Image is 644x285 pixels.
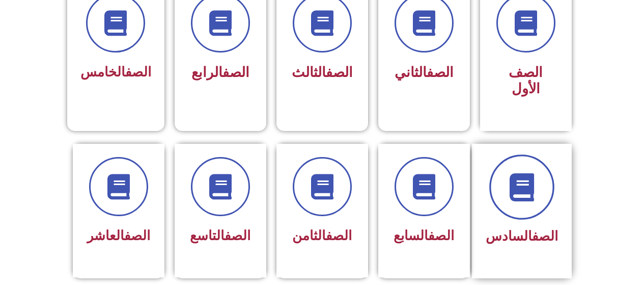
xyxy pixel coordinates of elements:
[190,228,250,243] span: التاسع
[191,64,249,81] span: الرابع
[532,228,558,244] a: الصف
[292,228,352,243] span: الثامن
[428,228,454,243] a: الصف
[326,228,352,243] a: الصف
[124,228,150,243] a: الصف
[326,64,353,81] a: الصف
[394,228,454,243] span: السابع
[427,64,454,81] a: الصف
[125,64,151,80] a: الصف
[80,64,151,80] span: الخامس
[486,228,558,244] span: السادس
[509,64,543,97] span: الصف الأول
[395,64,454,81] span: الثاني
[292,64,353,81] span: الثالث
[87,228,150,243] span: العاشر
[225,228,250,243] a: الصف
[222,64,249,81] a: الصف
